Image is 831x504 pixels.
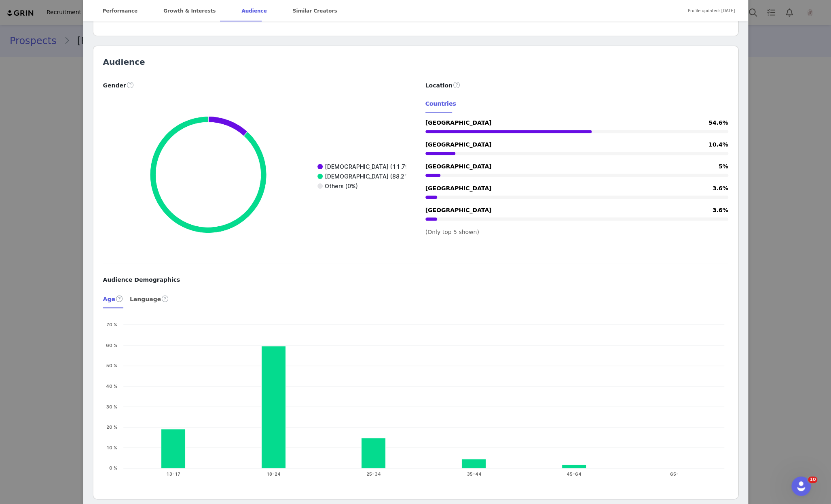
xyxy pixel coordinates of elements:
text: 0 % [109,465,117,471]
text: 13-17 [166,471,180,477]
text: [DEMOGRAPHIC_DATA] (11.79%) [325,163,416,170]
div: Age [103,289,123,308]
span: (Only top 5 shown) [425,229,479,235]
span: 10.4% [708,140,728,149]
div: Location [425,80,728,90]
text: 60 % [106,342,117,348]
text: 30 % [106,404,117,410]
h2: Audience [103,56,728,68]
text: 10 % [106,445,117,451]
text: Others (0%) [325,183,358,189]
span: [GEOGRAPHIC_DATA] [425,119,492,126]
span: 3.6% [713,184,728,193]
span: 10 [808,476,817,483]
iframe: Intercom live chat [791,476,811,496]
text: 65- [670,471,678,477]
span: 3.6% [713,206,728,215]
span: [GEOGRAPHIC_DATA] [425,141,492,148]
span: 54.6% [708,119,728,127]
div: Gender [103,80,406,90]
text: 50 % [106,363,117,368]
div: Audience Demographics [103,276,728,284]
text: 45-64 [567,471,581,477]
span: [GEOGRAPHIC_DATA] [425,185,492,191]
text: [DEMOGRAPHIC_DATA] (88.21%) [325,173,415,180]
div: Language [130,289,169,308]
text: 35-44 [466,471,481,477]
text: 40 % [106,383,117,389]
div: Countries [425,95,456,113]
text: 20 % [106,424,117,430]
span: 5% [719,162,728,171]
span: [GEOGRAPHIC_DATA] [425,163,492,170]
span: Profile updated: [DATE] [688,2,735,20]
text: 70 % [106,322,117,327]
span: [GEOGRAPHIC_DATA] [425,207,492,213]
text: 25-34 [366,471,381,477]
text: 18-24 [266,471,281,477]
